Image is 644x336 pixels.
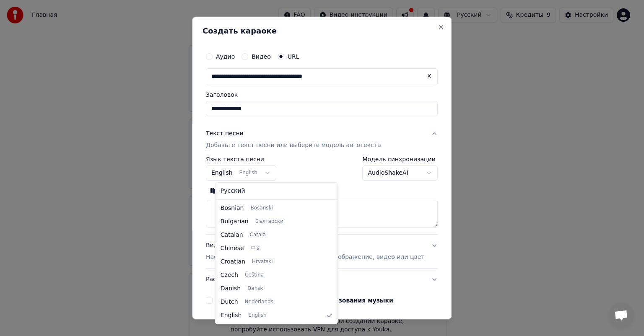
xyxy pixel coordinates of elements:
span: Danish [221,284,241,293]
span: Bosnian [221,204,244,212]
span: Czech [221,271,238,279]
span: Русский [221,187,245,195]
span: Catalan [221,231,243,239]
span: English [248,312,266,319]
span: Bulgarian [221,217,249,226]
span: English [221,311,242,320]
span: 中文 [251,245,261,252]
span: Croatian [221,258,245,266]
span: Български [255,218,283,225]
span: Hrvatski [252,258,273,265]
span: Chinese [221,244,244,253]
span: Dutch [221,298,238,306]
span: Nederlands [245,299,273,305]
span: Bosanski [250,205,273,212]
span: Dansk [247,285,263,292]
span: Català [250,232,266,238]
span: Čeština [245,272,264,279]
